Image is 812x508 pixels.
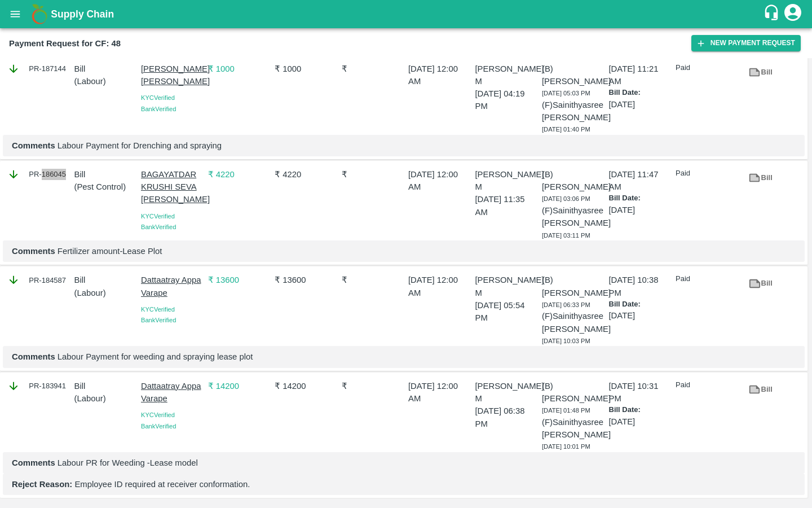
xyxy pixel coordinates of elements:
[743,274,779,294] a: Bill
[141,63,204,88] p: [PERSON_NAME] [PERSON_NAME]
[542,407,590,414] span: [DATE] 01:48 PM
[475,63,538,88] p: [PERSON_NAME] M
[542,310,604,335] p: (F) Sainithyasree [PERSON_NAME]
[12,139,796,152] p: Labour Payment for Drenching and spraying
[743,380,779,400] a: Bill
[475,87,538,113] p: [DATE] 04:19 PM
[542,274,604,299] p: (B) [PERSON_NAME]
[12,457,796,469] p: Labour PR for Weeding -Lease model
[74,392,137,405] p: ( Labour )
[609,299,672,310] p: Bill Date:
[475,274,538,299] p: [PERSON_NAME] M
[141,106,176,112] span: Bank Verified
[51,6,763,22] a: Supply Chain
[475,168,538,194] p: [PERSON_NAME] M
[609,193,672,204] p: Bill Date:
[12,352,55,361] b: Comments
[475,405,538,430] p: [DATE] 06:38 PM
[475,299,538,325] p: [DATE] 05:54 PM
[12,351,796,363] p: Labour Payment for weeding and spraying lease plot
[141,380,204,405] p: Dattaatray Appa Varape
[609,405,672,415] p: Bill Date:
[408,168,471,194] p: [DATE] 12:00 AM
[12,458,55,467] b: Comments
[141,306,175,313] span: KYC Verified
[691,35,801,51] button: New Payment Request
[475,380,538,405] p: [PERSON_NAME] M
[12,141,55,150] b: Comments
[74,380,137,392] p: Bill
[7,274,70,286] div: PR-184587
[542,99,604,124] p: (F) Sainithyasree [PERSON_NAME]
[763,4,783,24] div: customer-support
[12,245,796,257] p: Fertilizer amount-Lease Plot
[141,213,175,220] span: KYC Verified
[408,274,471,299] p: [DATE] 12:00 AM
[676,274,738,284] p: Paid
[74,63,137,75] p: Bill
[7,63,70,75] div: PR-187144
[542,204,604,230] p: (F) Sainithyasree [PERSON_NAME]
[2,1,28,27] button: open drawer
[542,232,590,239] span: [DATE] 03:11 PM
[12,247,55,256] b: Comments
[609,98,672,111] p: [DATE]
[74,274,137,286] p: Bill
[51,8,114,20] b: Supply Chain
[743,63,779,82] a: Bill
[609,63,672,88] p: [DATE] 11:21 AM
[609,415,672,428] p: [DATE]
[609,380,672,405] p: [DATE] 10:31 PM
[9,39,121,48] b: Payment Request for CF: 48
[542,338,590,344] span: [DATE] 10:03 PM
[12,480,72,489] b: Reject Reason:
[609,204,672,216] p: [DATE]
[609,87,672,98] p: Bill Date:
[542,380,604,405] p: (B) [PERSON_NAME]
[676,63,738,73] p: Paid
[542,301,590,308] span: [DATE] 06:33 PM
[141,94,175,101] span: KYC Verified
[542,443,590,450] span: [DATE] 10:01 PM
[74,287,137,299] p: ( Labour )
[676,380,738,391] p: Paid
[542,195,590,202] span: [DATE] 03:06 PM
[208,168,271,181] p: ₹ 4220
[141,274,204,299] p: Dattaatray Appa Varape
[275,168,337,181] p: ₹ 4220
[208,380,271,392] p: ₹ 14200
[7,380,70,392] div: PR-183941
[542,90,590,97] span: [DATE] 05:03 PM
[74,75,137,87] p: ( Labour )
[342,168,404,181] p: ₹
[12,478,796,491] p: Employee ID required at receiver conformation.
[342,63,404,75] p: ₹
[342,380,404,392] p: ₹
[542,168,604,194] p: (B) [PERSON_NAME]
[542,416,604,441] p: (F) Sainithyasree [PERSON_NAME]
[542,126,590,133] span: [DATE] 01:40 PM
[74,168,137,181] p: Bill
[74,181,137,193] p: ( Pest Control )
[743,168,779,188] a: Bill
[475,193,538,218] p: [DATE] 11:35 AM
[275,63,337,75] p: ₹ 1000
[408,380,471,405] p: [DATE] 12:00 AM
[141,423,176,430] span: Bank Verified
[342,274,404,286] p: ₹
[275,380,337,392] p: ₹ 14200
[783,2,803,26] div: account of current user
[542,63,604,88] p: (B) [PERSON_NAME]
[208,274,271,286] p: ₹ 13600
[609,274,672,299] p: [DATE] 10:38 PM
[275,274,337,286] p: ₹ 13600
[141,411,175,418] span: KYC Verified
[141,168,204,206] p: BAGAYATDAR KRUSHI SEVA [PERSON_NAME]
[28,3,51,25] img: logo
[408,63,471,88] p: [DATE] 12:00 AM
[609,309,672,322] p: [DATE]
[7,168,70,181] div: PR-186045
[141,224,176,230] span: Bank Verified
[676,168,738,179] p: Paid
[141,317,176,323] span: Bank Verified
